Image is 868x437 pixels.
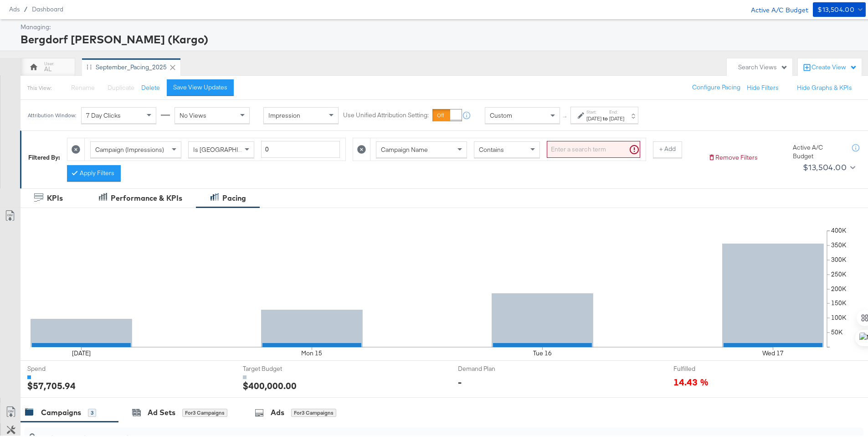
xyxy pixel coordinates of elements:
[27,363,96,371] span: Spend
[601,113,609,120] strong: to
[817,2,854,14] div: $13,504.00
[67,163,121,180] button: Apply Filters
[747,82,779,90] button: Hide Filters
[222,191,246,202] div: Pacing
[27,110,77,117] div: Attribution Window:
[182,407,227,415] div: for 3 Campaigns
[803,159,847,172] div: $13,504.00
[813,0,866,15] button: $13,504.00
[148,406,175,416] div: Ad Sets
[271,406,284,416] div: Ads
[21,30,863,45] div: Bergdorf [PERSON_NAME] (Kargo)
[193,144,263,152] span: Is [GEOGRAPHIC_DATA]
[547,139,640,156] input: Enter a search term
[20,4,32,11] span: /
[87,62,92,68] div: Drag to reorder tab
[738,61,788,70] div: Search Views
[9,4,20,11] span: Ads
[653,140,682,156] button: + Add
[173,81,227,90] div: Save View Updates
[301,347,322,355] text: Mon 15
[261,139,340,156] input: Enter a number
[268,109,300,118] span: Impression
[479,144,504,152] span: Contains
[27,83,51,90] div: This View:
[95,144,164,152] span: Campaign (Impressions)
[291,407,336,415] div: for 3 Campaigns
[381,144,428,152] span: Campaign Name
[533,347,552,355] text: Tue 16
[141,82,160,90] button: Delete
[32,4,63,11] a: Dashboard
[741,0,808,14] div: Active A/C Budget
[490,109,512,118] span: Custom
[108,82,134,90] span: Duplicate
[243,377,297,390] div: $400,000.00
[47,191,63,202] div: KPIs
[72,347,91,355] text: [DATE]
[609,113,624,120] div: [DATE]
[673,374,709,386] span: 14.43 %
[708,151,758,160] button: Remove Filters
[28,151,60,160] div: Filtered By:
[180,109,206,118] span: No Views
[343,109,429,118] label: Use Unified Attribution Setting:
[44,63,51,72] div: AL
[27,377,76,390] div: $57,705.94
[793,141,843,158] div: Active A/C Budget
[799,158,857,173] button: $13,504.00
[586,113,601,120] div: [DATE]
[86,109,121,118] span: 7 Day Clicks
[111,191,182,202] div: Performance & KPIs
[88,407,96,415] div: 3
[458,374,462,387] div: -
[458,363,526,371] span: Demand Plan
[831,224,847,233] text: 400K
[71,82,95,90] span: Rename
[609,107,624,113] label: End:
[21,21,863,30] div: Managing:
[797,82,852,90] button: Hide Graphs & KPIs
[167,78,234,94] button: Save View Updates
[586,107,601,113] label: Start:
[686,78,747,94] button: Configure Pacing
[812,61,857,70] div: Create View
[41,406,81,416] div: Campaigns
[243,363,311,371] span: Target Budget
[561,114,570,117] span: ↑
[96,61,167,70] div: September_Pacing_2025
[762,347,784,355] text: Wed 17
[673,363,742,371] span: Fulfilled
